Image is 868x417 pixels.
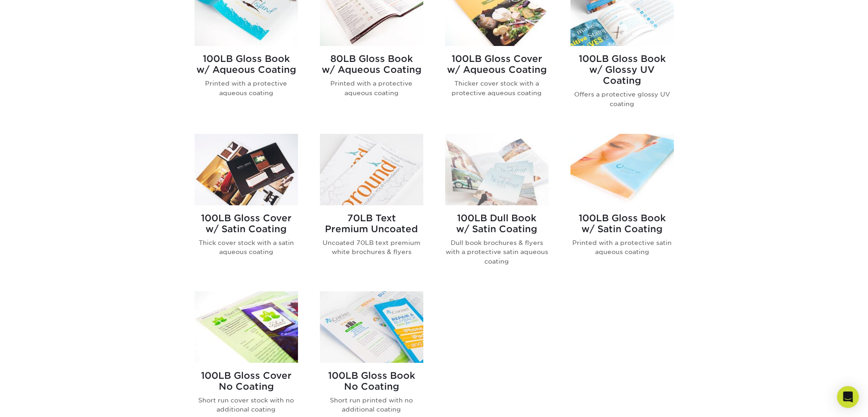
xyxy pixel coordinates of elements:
[195,396,298,414] p: Short run cover stock with no additional coating
[320,134,423,205] img: 70LB Text<br/>Premium Uncoated Brochures & Flyers
[195,291,298,363] img: 100LB Gloss Cover<br/>No Coating Brochures & Flyers
[570,53,674,86] h2: 100LB Gloss Book w/ Glossy UV Coating
[320,238,423,257] p: Uncoated 70LB text premium white brochures & flyers
[320,53,423,75] h2: 80LB Gloss Book w/ Aqueous Coating
[837,386,859,408] div: Open Intercom Messenger
[195,213,298,234] h2: 100LB Gloss Cover w/ Satin Coating
[195,53,298,75] h2: 100LB Gloss Book w/ Aqueous Coating
[195,238,298,257] p: Thick cover stock with a satin aqueous coating
[570,134,674,280] a: 100LB Gloss Book<br/>w/ Satin Coating Brochures & Flyers 100LB Gloss Bookw/ Satin Coating Printed...
[445,53,549,75] h2: 100LB Gloss Cover w/ Aqueous Coating
[195,134,298,205] img: 100LB Gloss Cover<br/>w/ Satin Coating Brochures & Flyers
[320,291,423,363] img: 100LB Gloss Book<br/>No Coating Brochures & Flyers
[195,79,298,97] p: Printed with a protective aqueous coating
[195,370,298,392] h2: 100LB Gloss Cover No Coating
[445,238,549,266] p: Dull book brochures & flyers with a protective satin aqueous coating
[570,238,674,257] p: Printed with a protective satin aqueous coating
[445,79,549,97] p: Thicker cover stock with a protective aqueous coating
[570,134,674,205] img: 100LB Gloss Book<br/>w/ Satin Coating Brochures & Flyers
[320,213,423,234] h2: 70LB Text Premium Uncoated
[570,213,674,234] h2: 100LB Gloss Book w/ Satin Coating
[445,213,549,234] h2: 100LB Dull Book w/ Satin Coating
[320,79,423,97] p: Printed with a protective aqueous coating
[445,134,549,205] img: 100LB Dull Book<br/>w/ Satin Coating Brochures & Flyers
[570,90,674,108] p: Offers a protective glossy UV coating
[195,134,298,280] a: 100LB Gloss Cover<br/>w/ Satin Coating Brochures & Flyers 100LB Gloss Coverw/ Satin Coating Thick...
[320,396,423,414] p: Short run printed with no additional coating
[445,134,549,280] a: 100LB Dull Book<br/>w/ Satin Coating Brochures & Flyers 100LB Dull Bookw/ Satin Coating Dull book...
[320,134,423,280] a: 70LB Text<br/>Premium Uncoated Brochures & Flyers 70LB TextPremium Uncoated Uncoated 70LB text pr...
[320,370,423,392] h2: 100LB Gloss Book No Coating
